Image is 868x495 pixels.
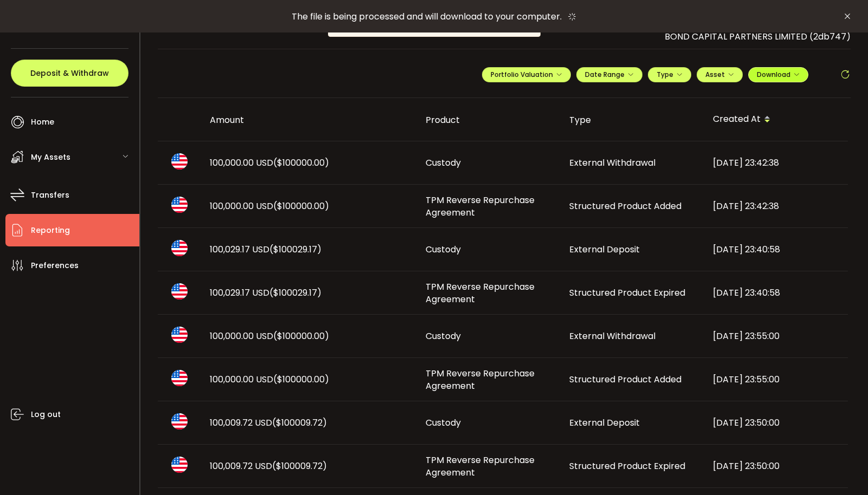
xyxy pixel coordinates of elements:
span: TPM Reverse Repurchase Agreement [426,367,535,392]
span: External Withdrawal [569,330,655,342]
span: ($100029.17) [269,243,322,256]
div: [DATE] 23:42:38 [704,157,848,169]
span: ($100000.00) [273,200,329,212]
span: Structured Product Added [569,200,681,212]
span: Structured Product Added [569,373,681,386]
span: TPM Reverse Repurchase Agreement [426,281,535,305]
img: usd_portfolio.svg [171,327,188,343]
span: ($100029.17) [269,286,322,299]
div: [DATE] 23:40:58 [704,286,848,299]
span: Reporting [31,223,70,238]
span: Asset [705,70,725,79]
span: The file is being processed and will download to your computer. [292,10,562,23]
span: 100,000.00 USD [210,157,329,169]
span: ($100000.00) [273,373,329,386]
button: Portfolio Valuation [482,67,571,82]
span: 100,009.72 USD [210,416,327,429]
button: Download [748,67,808,82]
span: Custody [426,416,461,429]
span: 100,029.17 USD [210,243,322,256]
span: 100,000.00 USD [210,330,329,342]
span: Custody [426,157,461,169]
img: usd_portfolio.svg [171,457,188,473]
img: usd_portfolio.svg [171,197,188,213]
span: BOND CAPITAL PARTNERS LIMITED (2db747) [665,30,851,43]
img: usd_portfolio.svg [171,413,188,429]
img: usd_portfolio.svg [171,283,188,299]
span: 100,009.72 USD [210,460,327,472]
div: Product [417,114,561,126]
span: Deposit & Withdraw [30,69,109,77]
span: Portfolio Valuation [491,70,562,79]
span: External Deposit [569,416,640,429]
div: [DATE] 23:55:00 [704,373,848,386]
button: Deposit & Withdraw [11,60,128,87]
span: ($100009.72) [272,416,327,429]
span: ($100000.00) [273,330,329,342]
span: Date Range [585,70,634,79]
span: External Deposit [569,243,640,256]
div: 聊天小工具 [739,378,868,495]
span: 100,000.00 USD [210,373,329,386]
button: Date Range [576,67,642,82]
span: Home [31,114,54,130]
span: 100,000.00 USD [210,200,329,212]
div: [DATE] 23:50:00 [704,460,848,472]
span: Custody [426,330,461,342]
div: Created At [704,110,848,129]
iframe: Chat Widget [739,378,868,495]
span: Custody [426,243,461,256]
div: Type [561,114,704,126]
img: usd_portfolio.svg [171,240,188,256]
button: Type [648,67,691,82]
span: Preferences [31,258,79,273]
img: usd_portfolio.svg [171,370,188,386]
span: My Assets [31,149,70,165]
span: 100,029.17 USD [210,286,322,299]
div: Amount [201,114,417,126]
span: Structured Product Expired [569,460,685,472]
span: TPM Reverse Repurchase Agreement [426,194,535,219]
span: Transfers [31,187,69,203]
span: External Withdrawal [569,157,655,169]
span: Log out [31,407,61,422]
span: ($100009.72) [272,460,327,472]
div: [DATE] 23:42:38 [704,200,848,212]
span: Structured Product Expired [569,286,685,299]
span: ($100000.00) [273,157,329,169]
button: Asset [697,67,743,82]
div: [DATE] 23:40:58 [704,243,848,256]
span: Download [757,70,800,79]
div: [DATE] 23:50:00 [704,416,848,429]
div: [DATE] 23:55:00 [704,330,848,342]
span: Type [657,70,683,79]
span: TPM Reverse Repurchase Agreement [426,454,535,479]
img: usd_portfolio.svg [171,153,188,170]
